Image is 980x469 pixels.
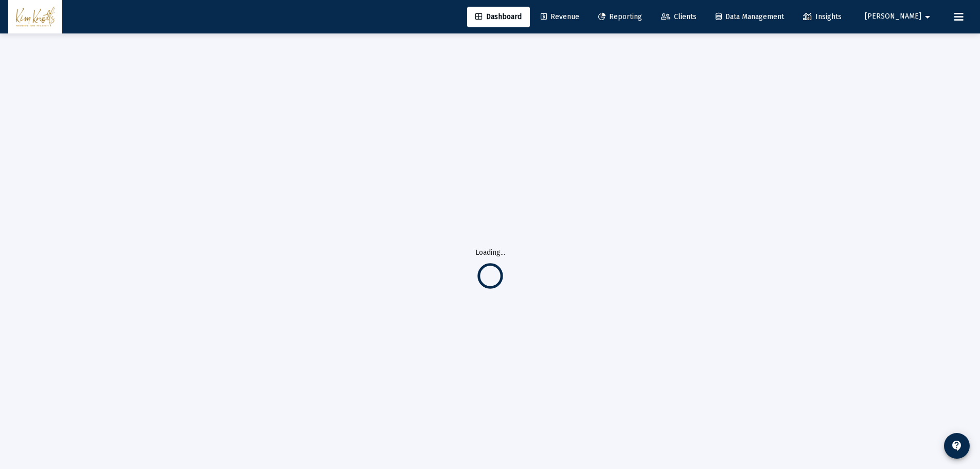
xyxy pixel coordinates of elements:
[541,12,579,21] span: Revenue
[716,12,784,21] span: Data Management
[598,12,642,21] span: Reporting
[803,12,842,21] span: Insights
[16,7,55,27] img: Dashboard
[852,6,946,27] button: [PERSON_NAME]
[653,7,705,27] a: Clients
[661,12,697,21] span: Clients
[467,7,530,27] a: Dashboard
[707,7,792,27] a: Data Management
[921,7,934,27] mat-icon: arrow_drop_down
[865,12,921,21] span: [PERSON_NAME]
[475,12,522,21] span: Dashboard
[951,440,963,452] mat-icon: contact_support
[590,7,650,27] a: Reporting
[795,7,850,27] a: Insights
[532,7,587,27] a: Revenue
